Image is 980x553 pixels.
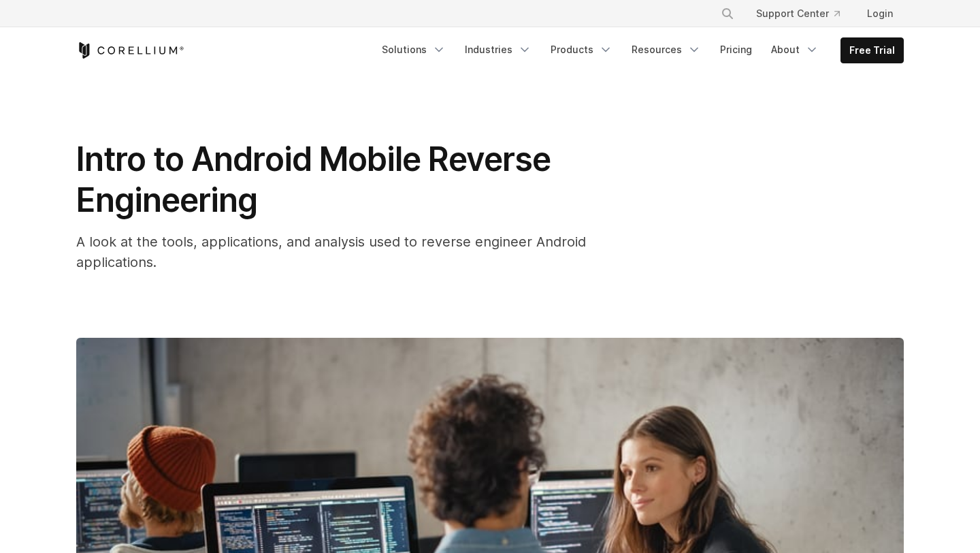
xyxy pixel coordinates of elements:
[856,1,904,26] a: Login
[76,234,586,270] span: A look at the tools, applications, and analysis used to reverse engineer Android applications.
[623,37,709,62] a: Resources
[715,1,740,26] button: Search
[841,38,903,63] a: Free Trial
[374,37,454,62] a: Solutions
[457,37,540,62] a: Industries
[704,1,904,26] div: Navigation Menu
[374,37,904,63] div: Navigation Menu
[76,139,551,220] span: Intro to Android Mobile Reverse Engineering
[745,1,851,26] a: Support Center
[712,37,760,62] a: Pricing
[763,37,827,62] a: About
[76,42,184,59] a: Corellium Home
[542,37,621,62] a: Products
